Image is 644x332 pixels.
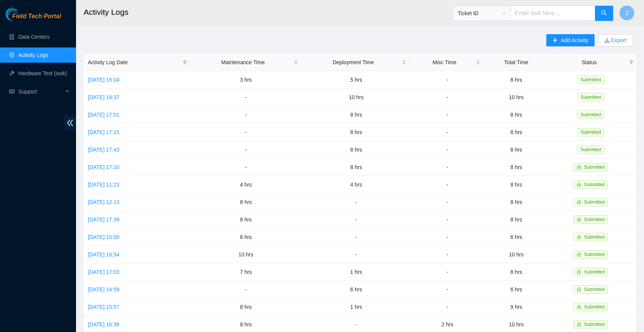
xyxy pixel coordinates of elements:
[577,287,581,292] span: lock
[190,176,302,193] td: 4 hrs
[604,38,610,44] span: download
[190,228,302,246] td: 6 hrs
[410,123,484,141] td: -
[410,71,484,89] td: -
[302,71,411,89] td: 5 hrs
[584,182,604,187] span: Submitted
[190,141,302,158] td: -
[88,147,119,153] a: [DATE] 17:43
[190,71,302,89] td: 3 hrs
[190,123,302,141] td: -
[552,38,558,44] span: plus
[577,217,581,222] span: lock
[88,112,119,118] a: [DATE] 17:01
[18,34,49,40] a: Data Centers
[18,52,48,58] a: Activity Logs
[302,176,411,193] td: 4 hrs
[610,37,627,43] a: Export
[577,165,581,169] span: lock
[6,8,38,21] img: Akamai Technologies
[302,228,411,246] td: -
[577,182,581,187] span: lock
[584,217,604,222] span: Submitted
[410,106,484,123] td: -
[410,228,484,246] td: -
[302,298,411,316] td: 1 hrs
[302,158,411,176] td: 8 hrs
[484,298,548,316] td: 9 hrs
[190,193,302,211] td: 8 hrs
[561,36,588,44] span: Add Activity
[88,234,119,240] a: [DATE] 10:00
[190,298,302,316] td: 8 hrs
[410,246,484,263] td: -
[546,34,594,46] button: plusAdd Activity
[410,176,484,193] td: -
[190,211,302,228] td: 8 hrs
[181,57,189,68] span: filter
[182,60,187,65] span: filter
[598,34,633,46] button: downloadExport
[410,89,484,106] td: -
[410,281,484,298] td: -
[484,89,548,106] td: 10 hrs
[577,235,581,239] span: lock
[64,116,76,130] span: double-left
[190,246,302,263] td: 10 hrs
[88,304,119,310] a: [DATE] 15:57
[18,84,63,99] span: Support
[484,228,548,246] td: 6 hrs
[88,217,119,223] a: [DATE] 17:39
[584,234,604,240] span: Submitted
[410,298,484,316] td: -
[601,10,607,17] span: search
[88,286,119,292] a: [DATE] 14:59
[577,322,581,327] span: lock
[484,193,548,211] td: 8 hrs
[302,263,411,281] td: 1 hrs
[410,211,484,228] td: -
[484,123,548,141] td: 8 hrs
[302,246,411,263] td: -
[584,269,604,275] span: Submitted
[584,164,604,170] span: Submitted
[190,106,302,123] td: -
[625,8,628,18] span: J
[584,322,604,327] span: Submitted
[484,106,548,123] td: 8 hrs
[6,14,61,24] a: Akamai TechnologiesField Tech Portal
[484,71,548,89] td: 8 hrs
[9,89,14,94] span: read
[410,141,484,158] td: -
[577,305,581,309] span: lock
[410,193,484,211] td: -
[88,321,119,327] a: [DATE] 16:38
[584,252,604,257] span: Submitted
[510,6,595,21] input: Enter text here...
[302,211,411,228] td: -
[577,76,604,84] span: Submitted
[484,141,548,158] td: 8 hrs
[302,141,411,158] td: 8 hrs
[88,164,119,170] a: [DATE] 17:10
[577,128,604,136] span: Submitted
[484,176,548,193] td: 8 hrs
[88,269,119,275] a: [DATE] 17:03
[584,287,604,292] span: Submitted
[88,94,119,100] a: [DATE] 18:37
[12,13,61,20] span: Field Tech Portal
[190,89,302,106] td: -
[190,158,302,176] td: -
[88,129,119,135] a: [DATE] 17:15
[577,270,581,274] span: lock
[577,93,604,101] span: Submitted
[628,57,635,68] span: filter
[88,251,119,258] a: [DATE] 16:54
[302,193,411,211] td: -
[552,58,626,66] span: Status
[484,54,548,71] th: Total Time
[88,182,119,188] a: [DATE] 11:23
[88,58,179,66] span: Activity Log Date
[410,158,484,176] td: -
[577,200,581,204] span: lock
